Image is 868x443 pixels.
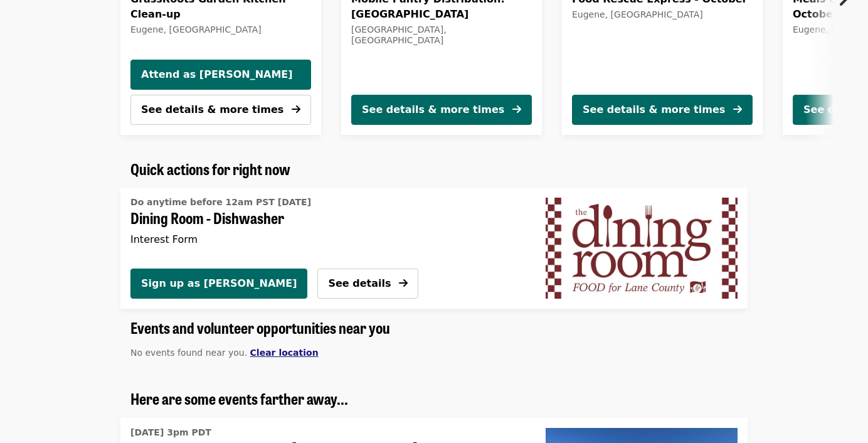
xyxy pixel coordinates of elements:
div: Eugene, [GEOGRAPHIC_DATA] [572,9,753,20]
button: Attend as [PERSON_NAME] [130,60,311,90]
div: [GEOGRAPHIC_DATA], [GEOGRAPHIC_DATA] [351,24,532,46]
span: Attend as [PERSON_NAME] [141,67,300,82]
div: Eugene, [GEOGRAPHIC_DATA] [130,24,311,35]
span: Interest Form [130,233,198,245]
span: Quick actions for right now [130,157,290,179]
i: arrow-right icon [292,104,300,115]
img: Dining Room - Dishwasher organized by Food for Lane County [546,198,738,298]
i: arrow-right icon [512,104,521,115]
span: See details [328,277,391,289]
span: Dining Room - Dishwasher [130,209,516,227]
span: Clear location [250,348,319,358]
i: arrow-right icon [399,277,408,289]
button: See details & more times [130,95,311,125]
span: No events found near you. [130,348,247,358]
a: See details for "Dining Room - Dishwasher" [130,193,516,252]
span: Do anytime before 12am PST [DATE] [130,197,311,207]
a: Dining Room - Dishwasher [536,188,748,308]
span: Events and volunteer opportunities near you [130,316,390,338]
span: Sign up as [PERSON_NAME] [141,276,297,291]
button: See details & more times [351,95,532,125]
i: arrow-right icon [733,104,742,115]
div: See details & more times [583,102,725,117]
time: [DATE] 3pm PDT [130,426,211,439]
span: Here are some events farther away... [130,387,348,409]
button: See details [317,269,418,299]
button: Sign up as [PERSON_NAME] [130,269,307,299]
button: See details & more times [572,95,753,125]
button: Clear location [250,346,319,360]
div: See details & more times [362,102,504,117]
span: See details & more times [141,104,283,115]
